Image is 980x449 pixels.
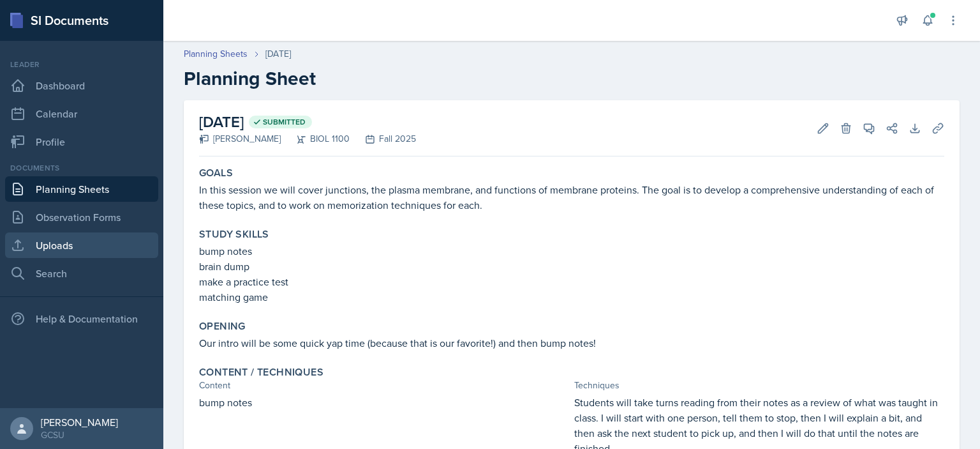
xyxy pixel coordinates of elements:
a: Planning Sheets [184,47,248,61]
p: bump notes [199,395,569,410]
div: [PERSON_NAME] [199,132,281,146]
a: Profile [5,129,158,155]
a: Uploads [5,232,158,258]
p: make a practice test [199,274,944,289]
div: BIOL 1100 [281,132,350,146]
p: brain dump [199,259,944,274]
div: Documents [5,162,158,174]
div: Fall 2025 [350,132,416,146]
div: Leader [5,59,158,70]
label: Goals [199,167,233,179]
a: Calendar [5,101,158,126]
label: Content / Techniques [199,366,323,379]
a: Search [5,261,158,286]
label: Opening [199,320,246,333]
div: [DATE] [265,47,291,61]
label: Study Skills [199,228,269,241]
span: Submitted [263,117,306,127]
p: In this session we will cover junctions, the plasma membrane, and functions of membrane proteins.... [199,182,944,213]
div: Techniques [574,379,944,392]
p: matching game [199,289,944,305]
div: GCSU [41,429,118,441]
a: Observation Forms [5,204,158,230]
div: Content [199,379,569,392]
p: Our intro will be some quick yap time (because that is our favorite!) and then bump notes! [199,335,944,351]
p: bump notes [199,243,944,259]
div: [PERSON_NAME] [41,416,118,429]
a: Dashboard [5,73,158,98]
h2: [DATE] [199,110,416,133]
div: Help & Documentation [5,306,158,331]
h2: Planning Sheet [184,67,960,90]
a: Planning Sheets [5,176,158,202]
